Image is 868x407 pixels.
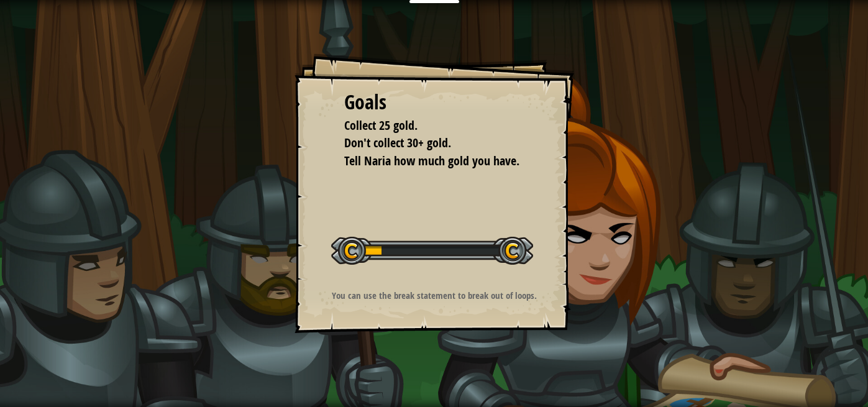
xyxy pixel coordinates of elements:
[329,134,521,152] li: Don't collect 30+ gold.
[329,117,521,135] li: Collect 25 gold.
[344,117,418,134] span: Collect 25 gold.
[310,289,559,302] p: You can use the break statement to break out of loops.
[344,152,519,169] span: Tell Naria how much gold you have.
[344,134,451,151] span: Don't collect 30+ gold.
[344,88,524,117] div: Goals
[329,152,521,170] li: Tell Naria how much gold you have.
